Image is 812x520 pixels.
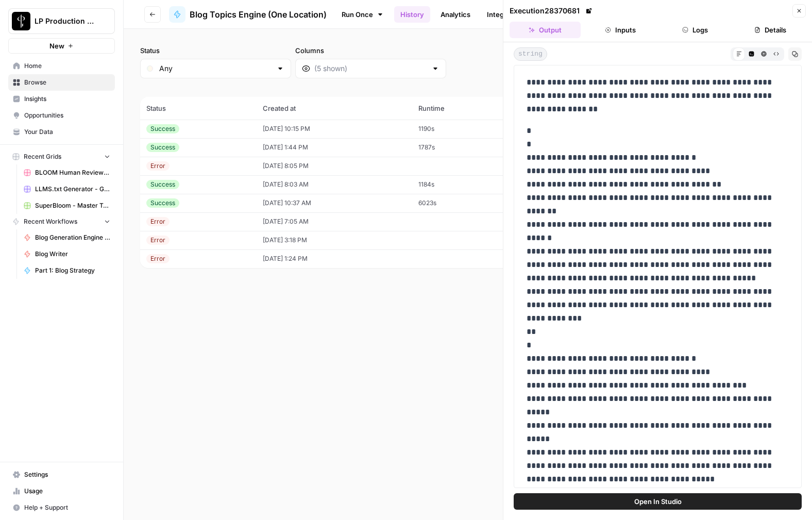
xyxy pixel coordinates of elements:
a: Home [8,58,115,74]
button: Inputs [585,22,656,38]
a: BLOOM Human Review (ver2) [19,164,115,181]
div: Success [146,143,179,152]
th: Runtime [412,97,511,120]
span: Your Data [24,127,110,137]
img: LP Production Workloads Logo [12,12,30,30]
th: Created at [257,97,413,120]
div: Success [146,198,179,208]
div: Error [146,254,170,263]
span: Part 1: Blog Strategy [35,266,110,275]
a: Opportunities [8,107,115,124]
span: Home [24,61,110,71]
span: Opportunities [24,111,110,120]
span: (8 records) [140,78,796,97]
button: Details [735,22,806,38]
button: Recent Workflows [8,214,115,229]
span: Usage [24,487,110,496]
span: Recent Grids [24,152,61,161]
span: Blog Generation Engine (Writer + Fact Checker) [35,233,110,242]
a: Browse [8,74,115,91]
button: New [8,38,115,54]
a: Blog Writer [19,246,115,262]
a: Usage [8,483,115,499]
span: Help + Support [24,503,110,512]
div: Error [146,236,170,245]
td: 1184s [412,175,511,194]
a: Run Once [335,6,390,23]
td: 1787s [412,138,511,157]
td: [DATE] 7:05 AM [257,212,413,231]
span: Settings [24,470,110,479]
button: Open In Studio [514,493,802,510]
td: [DATE] 1:44 PM [257,138,413,157]
a: SuperBloom - Master Topic List [19,197,115,214]
a: Insights [8,91,115,107]
div: Execution 28370681 [510,6,594,16]
span: string [514,47,547,61]
button: Output [510,22,581,38]
span: Open In Studio [634,496,682,507]
span: LLMS.txt Generator - Grid [35,184,110,194]
button: Help + Support [8,499,115,516]
td: [DATE] 8:05 PM [257,157,413,175]
label: Status [140,45,291,56]
button: Workspace: LP Production Workloads [8,8,115,34]
button: Recent Grids [8,149,115,164]
a: Your Data [8,124,115,140]
span: New [49,41,64,51]
input: Any [159,63,272,74]
span: BLOOM Human Review (ver2) [35,168,110,177]
span: Insights [24,94,110,104]
td: [DATE] 8:03 AM [257,175,413,194]
span: Blog Writer [35,249,110,259]
span: Browse [24,78,110,87]
td: 1190s [412,120,511,138]
a: Part 1: Blog Strategy [19,262,115,279]
span: Blog Topics Engine (One Location) [190,8,327,21]
span: Recent Workflows [24,217,77,226]
a: Analytics [434,6,477,23]
th: Status [140,97,257,120]
a: History [394,6,430,23]
a: Blog Topics Engine (One Location) [169,6,327,23]
td: 6023s [412,194,511,212]
a: Settings [8,466,115,483]
td: [DATE] 1:24 PM [257,249,413,268]
a: LLMS.txt Generator - Grid [19,181,115,197]
div: Error [146,161,170,171]
input: (5 shown) [314,63,427,74]
button: Logs [660,22,731,38]
span: LP Production Workloads [35,16,97,26]
span: SuperBloom - Master Topic List [35,201,110,210]
td: [DATE] 10:37 AM [257,194,413,212]
div: Success [146,180,179,189]
div: Success [146,124,179,133]
label: Columns [295,45,446,56]
div: Error [146,217,170,226]
td: [DATE] 10:15 PM [257,120,413,138]
a: Integrate [481,6,523,23]
a: Blog Generation Engine (Writer + Fact Checker) [19,229,115,246]
td: [DATE] 3:18 PM [257,231,413,249]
